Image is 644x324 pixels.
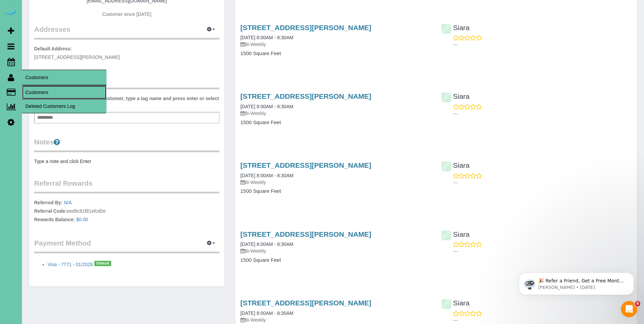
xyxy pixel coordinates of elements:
iframe: Intercom live chat [621,301,637,317]
img: Automaid Logo [4,7,18,16]
label: Default Address: [34,45,72,52]
a: [DATE] 8:00AM - 8:30AM [240,173,293,178]
p: --- [453,317,632,324]
p: Bi-Weekly [240,248,431,254]
a: N/A [64,200,72,205]
a: [STREET_ADDRESS][PERSON_NAME] [240,230,371,238]
p: Bi-Weekly [240,317,431,323]
span: [STREET_ADDRESS][PERSON_NAME] [34,54,120,60]
label: To attach a special tag to this Customer, type a tag name and press enter or select from availabl... [34,95,219,109]
label: Referred By: [34,199,63,206]
p: Bi-Weekly [240,41,431,48]
legend: Referral Rewards [34,178,219,193]
span: Customer since [DATE] [102,11,151,17]
p: eed9c81f81efcd0e [34,199,219,225]
h4: 1500 Square Feet [240,51,431,56]
a: [STREET_ADDRESS][PERSON_NAME] [240,161,371,169]
h4: 1500 Square Feet [240,257,431,263]
a: Siara [441,230,470,238]
a: Siara [441,161,470,169]
legend: Tags [34,74,219,89]
h4: 1500 Square Feet [240,188,431,194]
a: $0.00 [76,217,88,222]
label: Rewards Balance: [34,216,75,223]
a: Customers [22,86,106,99]
a: Deleted Customers Log [22,99,106,113]
p: --- [453,179,632,186]
h4: 1500 Square Feet [240,120,431,125]
a: [DATE] 8:00AM - 8:30AM [240,104,293,109]
label: Referral Code: [34,208,67,214]
a: [DATE] 8:00AM - 8:30AM [240,35,293,40]
a: Siara [441,299,470,307]
a: [STREET_ADDRESS][PERSON_NAME] [240,92,371,100]
a: Siara [441,24,470,31]
span: Customers [22,70,106,85]
a: [STREET_ADDRESS][PERSON_NAME] [240,24,371,31]
legend: Payment Method [34,238,219,253]
span: 8 [635,301,640,306]
a: [DATE] 8:00AM - 8:30AM [240,310,293,316]
p: Bi-Weekly [240,179,431,186]
p: --- [453,110,632,117]
p: --- [453,248,632,255]
ul: Customers [22,85,106,113]
a: Siara [441,92,470,100]
p: --- [453,41,632,48]
a: [DATE] 8:00AM - 8:30AM [240,241,293,247]
p: Bi-Weekly [240,110,431,117]
a: Visa - 7771 - 01/2028 [48,262,93,267]
a: [STREET_ADDRESS][PERSON_NAME] [240,299,371,307]
pre: Type a note and click Enter [34,158,219,165]
legend: Notes [34,137,219,152]
span: Default [94,261,111,266]
iframe: Intercom notifications message [509,258,644,306]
